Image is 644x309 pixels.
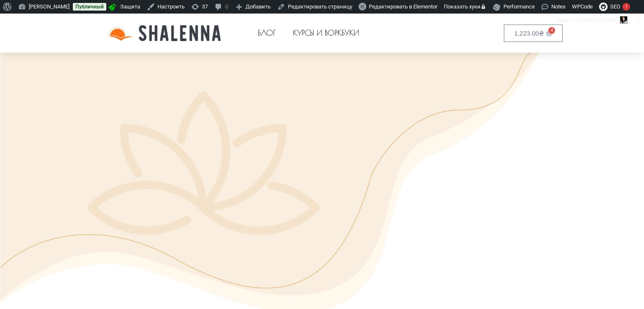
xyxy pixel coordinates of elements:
span: Редактировать в Elementor [369,3,437,10]
span: [PERSON_NAME] [577,17,617,23]
a: Привет, [554,14,631,27]
div: ! [622,3,630,11]
a: Публичный [73,3,106,11]
span: SEO [610,3,620,10]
